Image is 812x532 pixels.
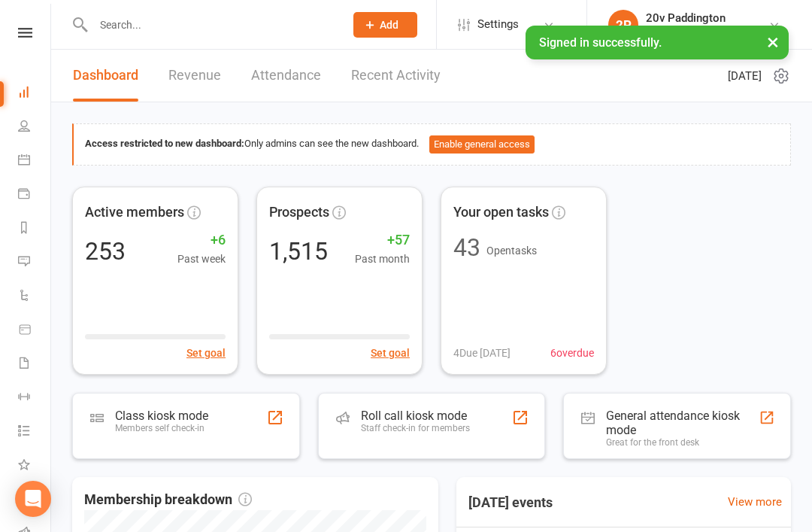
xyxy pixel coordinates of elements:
[646,11,726,25] div: 20v Paddington
[380,19,398,31] span: Add
[606,437,759,448] div: Great for the front desk
[15,481,51,517] div: Open Intercom Messenger
[486,245,537,257] span: Open tasks
[606,409,759,437] div: General attendance kiosk mode
[18,111,52,144] a: People
[453,345,511,361] span: 4 Due [DATE]
[456,489,565,516] h3: [DATE] events
[85,138,244,149] strong: Access restricted to new dashboard:
[89,14,334,35] input: Search...
[85,135,779,154] div: Only admins can see the new dashboard.
[73,50,138,102] a: Dashboard
[18,77,52,111] a: Dashboard
[728,493,782,511] a: View more
[429,135,535,154] button: Enable general access
[186,345,226,361] button: Set goal
[85,239,126,263] div: 253
[251,50,321,102] a: Attendance
[18,144,52,178] a: Calendar
[361,423,470,433] div: Staff check-in for members
[84,489,252,511] span: Membership breakdown
[361,409,470,423] div: Roll call kiosk mode
[355,230,410,251] span: +57
[453,202,549,223] span: Your open tasks
[355,251,410,267] span: Past month
[477,8,519,41] span: Settings
[115,423,208,433] div: Members self check-in
[539,35,662,50] span: Signed in successfully.
[351,50,441,102] a: Recent Activity
[85,202,184,223] span: Active members
[168,50,221,102] a: Revenue
[759,26,786,58] button: ×
[353,12,417,38] button: Add
[177,251,226,267] span: Past week
[269,239,328,263] div: 1,515
[646,25,726,38] div: 20v Paddington
[18,212,52,246] a: Reports
[18,449,52,483] a: What's New
[371,345,410,361] button: Set goal
[550,345,594,361] span: 6 overdue
[177,230,226,251] span: +6
[608,10,638,40] div: 2P
[18,314,52,348] a: Product Sales
[269,202,329,223] span: Prospects
[453,236,480,260] div: 43
[728,67,762,85] span: [DATE]
[18,178,52,212] a: Payments
[115,409,208,423] div: Class kiosk mode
